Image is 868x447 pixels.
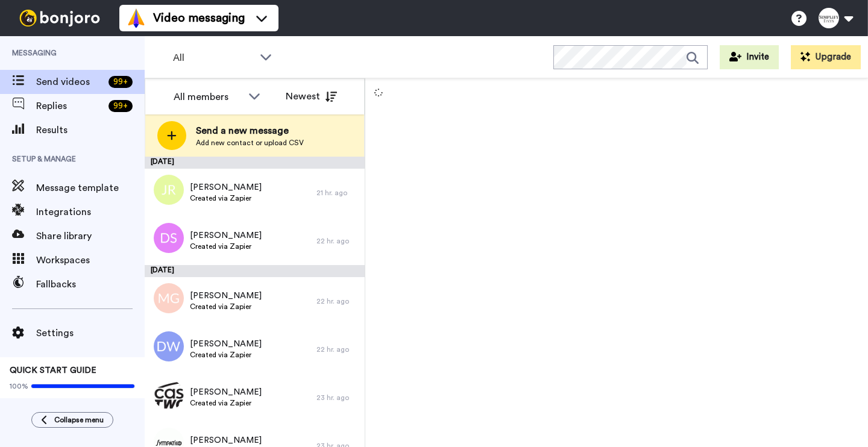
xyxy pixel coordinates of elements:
[190,338,262,350] span: [PERSON_NAME]
[36,123,145,137] span: Results
[154,380,184,410] img: 9a5d3b06-544d-4556-9df4-35b480c21e2d.jpg
[10,381,28,391] span: 100%
[190,193,262,203] span: Created via Zapier
[36,253,145,267] span: Workspaces
[31,412,113,428] button: Collapse menu
[316,236,359,246] div: 22 hr. ago
[791,45,861,69] button: Upgrade
[36,181,145,195] span: Message template
[154,331,184,361] img: dw.png
[196,123,304,138] span: Send a new message
[174,90,242,104] div: All members
[190,350,262,360] span: Created via Zapier
[145,265,365,277] div: [DATE]
[14,10,105,27] img: bj-logo-header-white.svg
[36,75,104,89] span: Send videos
[54,415,104,425] span: Collapse menu
[127,8,146,28] img: vm-color.svg
[190,398,262,408] span: Created via Zapier
[36,205,145,219] span: Integrations
[190,230,262,242] span: [PERSON_NAME]
[190,181,262,193] span: [PERSON_NAME]
[36,99,104,113] span: Replies
[108,76,133,88] div: 99 +
[316,188,359,198] div: 21 hr. ago
[190,302,262,311] span: Created via Zapier
[720,45,779,69] button: Invite
[196,138,304,148] span: Add new contact or upload CSV
[190,290,262,302] span: [PERSON_NAME]
[316,296,359,306] div: 22 hr. ago
[10,366,96,375] span: QUICK START GUIDE
[173,51,254,65] span: All
[190,242,262,251] span: Created via Zapier
[108,100,133,112] div: 99 +
[36,277,145,292] span: Fallbacks
[36,229,145,243] span: Share library
[277,84,346,108] button: Newest
[316,393,359,402] div: 23 hr. ago
[154,223,184,253] img: ds.png
[316,345,359,354] div: 22 hr. ago
[154,283,184,313] img: mg.png
[190,434,262,446] span: [PERSON_NAME]
[145,157,365,169] div: [DATE]
[190,386,262,398] span: [PERSON_NAME]
[36,326,145,340] span: Settings
[154,175,184,205] img: jr.png
[153,10,245,27] span: Video messaging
